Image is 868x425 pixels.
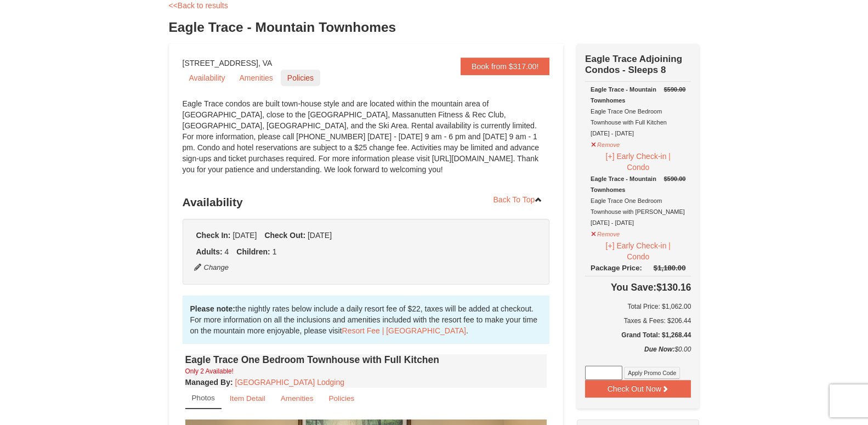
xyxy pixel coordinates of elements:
a: Item Detail [223,388,273,409]
span: Package Price: [591,264,642,272]
a: Policies [321,388,361,409]
small: Only 2 Available! [185,367,234,375]
del: $590.00 [664,86,686,93]
div: $0.00 [585,344,691,366]
button: Check Out Now [585,380,691,398]
button: [+] Early Check-in | Condo [591,240,685,263]
strong: Eagle Trace - Mountain Townhomes [591,175,656,193]
h3: Availability [183,191,550,213]
a: Policies [281,70,320,86]
a: [GEOGRAPHIC_DATA] Lodging [235,378,344,387]
small: Amenities [281,394,314,403]
strong: : [185,378,233,387]
span: 1 [273,247,277,256]
strong: Adults: [196,247,223,256]
a: Back To Top [486,191,550,208]
button: Apply Promo Code [624,367,680,379]
a: <<Back to results [169,1,228,10]
div: the nightly rates below include a daily resort fee of $22, taxes will be added at checkout. For m... [183,296,550,344]
span: [DATE] [308,231,332,240]
del: $1,180.00 [654,264,686,272]
div: Eagle Trace One Bedroom Townhouse with [PERSON_NAME] [DATE] - [DATE] [591,173,685,228]
strong: Children: [236,247,270,256]
a: Photos [185,388,222,409]
strong: Check In: [196,231,231,240]
span: You Save: [611,282,656,293]
a: Resort Fee | [GEOGRAPHIC_DATA] [342,326,466,335]
span: 4 [225,247,229,256]
a: Availability [183,70,232,86]
strong: Due Now: [644,345,674,353]
button: [+] Early Check-in | Condo [591,150,685,173]
h4: $130.16 [585,282,691,293]
button: Remove [591,226,620,240]
span: Managed By [185,378,230,387]
button: Change [194,262,230,274]
h6: Total Price: $1,062.00 [585,301,691,312]
strong: Eagle Trace Adjoining Condos - Sleeps 8 [585,54,682,75]
small: Item Detail [230,394,265,403]
small: Policies [328,394,354,403]
div: Taxes & Fees: $206.44 [585,315,691,326]
div: Eagle Trace condos are built town-house style and are located within the mountain area of [GEOGRA... [183,98,550,186]
a: Book from $317.00! [461,58,549,75]
strong: Please note: [190,304,235,313]
a: Amenities [232,70,279,86]
h3: Eagle Trace - Mountain Townhomes [169,16,700,38]
a: Amenities [274,388,321,409]
h5: Grand Total: $1,268.44 [585,330,691,341]
strong: Eagle Trace - Mountain Townhomes [591,86,656,104]
strong: Check Out: [264,231,305,240]
del: $590.00 [664,175,686,182]
button: Remove [591,137,620,150]
div: Eagle Trace One Bedroom Townhouse with Full Kitchen [DATE] - [DATE] [591,84,685,139]
h4: Eagle Trace One Bedroom Townhouse with Full Kitchen [185,354,547,365]
small: Photos [192,394,215,402]
span: [DATE] [232,231,257,240]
